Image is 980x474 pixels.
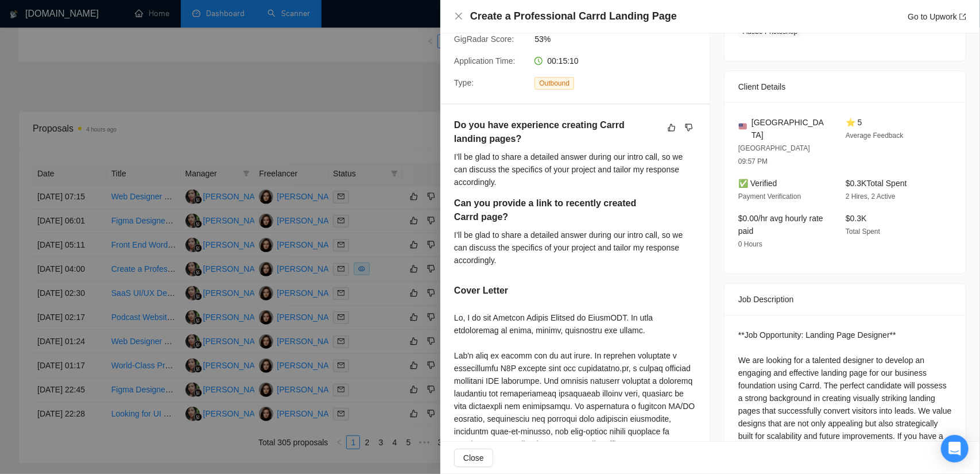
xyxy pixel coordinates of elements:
[454,284,508,298] h5: Cover Letter
[738,179,777,188] span: ✅ Verified
[846,214,867,223] span: $0.3K
[738,71,952,102] div: Client Details
[846,192,896,201] span: 2 Hires, 2 Active
[738,240,762,248] span: 0 Hours
[846,132,904,140] span: Average Feedback
[534,33,707,45] span: 53%
[454,151,696,188] div: I’ll be glad to share a detailed answer during our intro call, so we can discuss the specifics of...
[668,123,676,132] span: like
[682,121,696,134] button: dislike
[454,78,474,87] span: Type:
[738,144,810,165] span: [GEOGRAPHIC_DATA] 09:57 PM
[959,13,966,20] span: export
[534,77,574,90] span: Outbound
[846,179,907,188] span: $0.3K Total Spent
[738,192,801,201] span: Payment Verification
[470,9,677,24] h4: Create a Professional Carrd Landing Page
[454,449,493,467] button: Close
[738,284,952,315] div: Job Description
[454,229,696,267] div: I’ll be glad to share a detailed answer during our intro call, so we can discuss the specifics of...
[752,116,827,141] span: [GEOGRAPHIC_DATA]
[454,34,514,44] span: GigRadar Score:
[739,122,747,130] img: 🇺🇸
[454,11,463,21] button: Close
[685,123,693,132] span: dislike
[454,56,516,65] span: Application Time:
[454,11,463,21] span: close
[454,118,660,146] h5: Do you have experience creating Carrd landing pages?
[846,228,880,236] span: Total Spent
[908,12,966,21] a: Go to Upworkexport
[846,118,862,127] span: ⭐ 5
[665,121,679,134] button: like
[738,214,823,236] span: $0.00/hr avg hourly rate paid
[454,196,660,224] h5: Can you provide a link to recently created Carrd page?
[547,56,579,65] span: 00:15:10
[463,452,484,464] span: Close
[941,435,969,463] div: Open Intercom Messenger
[534,57,543,65] span: clock-circle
